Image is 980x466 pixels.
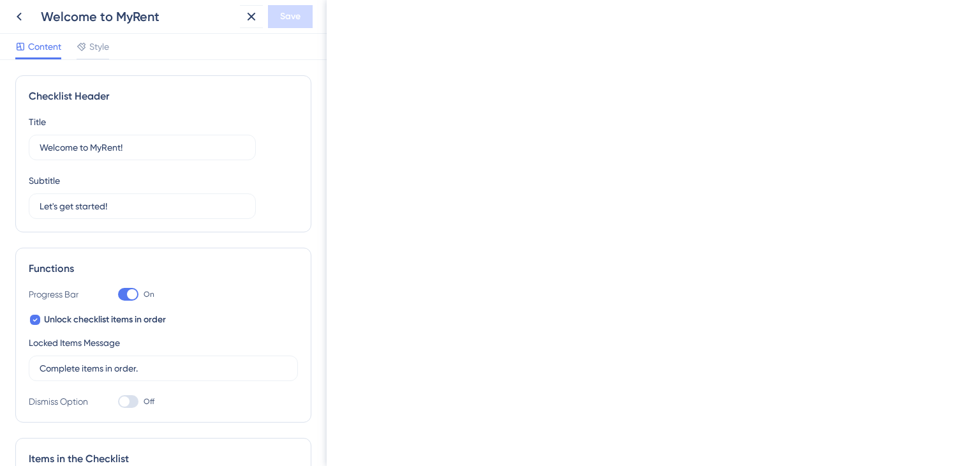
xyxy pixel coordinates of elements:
div: Title [29,114,46,130]
div: Checklist Header [29,89,298,104]
span: On [144,289,154,299]
input: Type the value [40,361,287,375]
span: Unlock checklist items in order [44,312,166,327]
span: Content [28,39,61,54]
span: Off [144,396,154,407]
span: Save [280,9,301,24]
div: Functions [29,261,298,276]
input: Header 2 [40,199,245,213]
input: Header 1 [40,140,245,154]
div: Welcome to MyRent [41,8,235,26]
span: Style [89,39,109,54]
div: Subtitle [29,173,60,188]
button: Save [268,5,313,28]
div: Progress Bar [29,287,93,302]
div: Dismiss Option [29,394,93,409]
div: Locked Items Message [29,335,120,350]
